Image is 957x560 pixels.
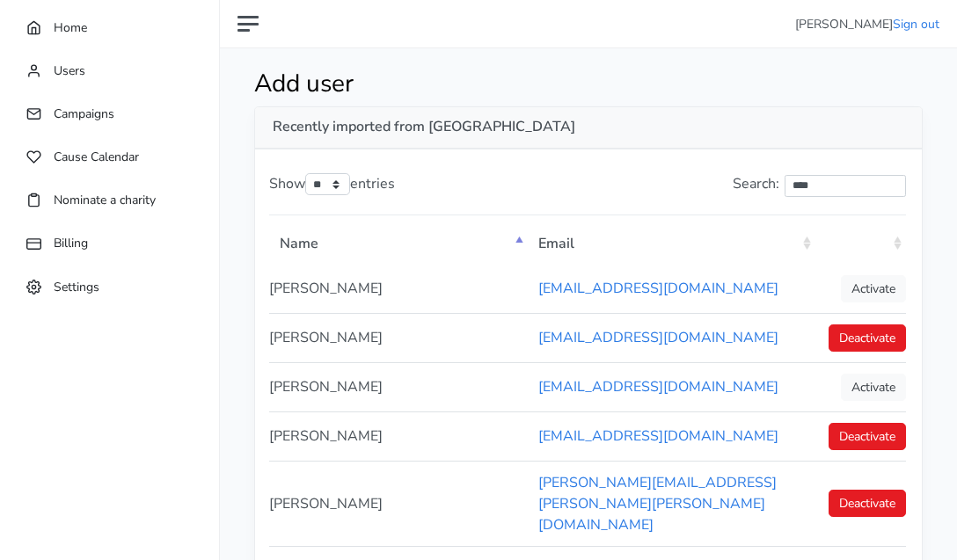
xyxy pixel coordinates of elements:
span: Nominate a charity [54,192,156,208]
li: [PERSON_NAME] [795,15,939,33]
input: Search: [785,175,906,197]
label: Search: [733,173,906,197]
a: Deactivate [829,324,906,352]
a: [EMAIL_ADDRESS][DOMAIN_NAME] [538,328,778,347]
a: Settings [18,270,201,304]
th: Name: activate to sort column descending [269,220,528,265]
th: : activate to sort column ascending [815,220,906,265]
a: Campaigns [18,97,201,131]
strong: Recently imported from [GEOGRAPHIC_DATA] [273,117,575,136]
a: Deactivate [829,490,906,517]
select: Showentries [305,173,350,195]
a: [EMAIL_ADDRESS][DOMAIN_NAME] [538,377,778,396]
h1: Add user [254,69,807,99]
span: Billing [54,235,88,251]
td: [PERSON_NAME] [269,265,528,313]
td: [PERSON_NAME] [269,313,528,362]
a: Sign out [893,16,939,33]
span: Users [54,62,85,79]
span: Home [54,19,87,36]
a: Users [18,54,201,88]
td: [PERSON_NAME] [269,362,528,411]
a: Home [18,11,201,45]
th: Email: activate to sort column ascending [528,220,815,265]
a: Nominate a charity [18,183,201,217]
a: [PERSON_NAME][EMAIL_ADDRESS][PERSON_NAME][PERSON_NAME][DOMAIN_NAME] [538,473,777,535]
a: Cause Calendar [18,140,201,174]
a: Activate [841,374,906,401]
span: Cause Calendar [54,149,139,165]
label: Show entries [269,173,395,196]
a: Deactivate [829,423,906,450]
a: [EMAIL_ADDRESS][DOMAIN_NAME] [538,279,778,298]
a: Activate [841,275,906,302]
a: Billing [18,226,201,260]
a: [EMAIL_ADDRESS][DOMAIN_NAME] [538,426,778,446]
span: Settings [54,278,99,295]
span: Campaigns [54,105,114,122]
td: [PERSON_NAME] [269,461,528,546]
td: [PERSON_NAME] [269,411,528,461]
